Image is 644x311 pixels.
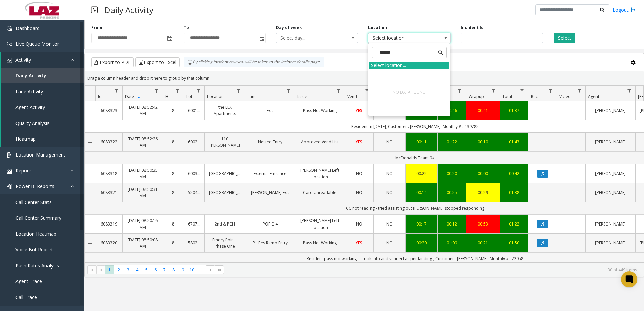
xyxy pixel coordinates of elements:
[502,94,512,99] span: Total
[356,139,362,145] span: YES
[127,217,159,230] a: [DATE] 08:50:16 AM
[249,240,291,246] a: P1 Res Ramp Entry
[504,240,524,246] a: 01:50
[15,151,65,158] span: Location Management
[188,107,200,114] a: 600168
[590,240,631,246] a: [PERSON_NAME]
[470,139,495,145] div: 00:10
[15,294,37,300] span: Call Trace
[504,170,524,177] a: 00:42
[378,189,401,196] a: NO
[249,107,291,114] a: Exit
[188,189,200,196] a: 550417
[442,107,462,114] a: 00:46
[167,221,180,227] a: 8
[15,262,59,269] span: Push Rates Analysis
[442,221,462,227] a: 00:12
[347,94,357,99] span: Vend
[249,139,291,145] a: Nested Entry
[410,170,433,177] div: 00:22
[504,189,524,196] div: 01:38
[356,108,362,113] span: YES
[410,189,433,196] a: 00:14
[91,25,102,31] label: From
[554,33,575,43] button: Select
[187,60,193,65] img: infoIcon.svg
[334,86,343,95] a: Issue Filter Menu
[15,120,50,126] span: Quality Analysis
[101,2,157,18] h3: Daily Activity
[363,86,372,95] a: Vend Filter Menu
[215,265,224,275] span: Go to the last page
[368,33,434,43] span: Select location...
[194,86,203,95] a: Lot Filter Menu
[7,58,12,63] img: 'icon'
[85,140,95,145] a: Collapse Details
[1,83,84,99] a: Lane Activity
[85,72,644,84] div: Drag a column header and drop it here to group by that column
[546,86,555,95] a: Rec. Filter Menu
[85,108,95,114] a: Collapse Details
[133,265,142,274] span: Page 4
[208,267,213,273] span: Go to the next page
[188,221,200,227] a: 670745
[369,62,449,69] div: Select location...
[378,139,401,145] a: NO
[297,94,307,99] span: Issue
[470,189,495,196] div: 00:29
[378,221,401,227] a: NO
[442,139,462,145] div: 01:22
[590,107,631,114] a: [PERSON_NAME]
[1,115,84,131] a: Quality Analysis
[410,240,433,246] a: 00:20
[590,170,631,177] a: [PERSON_NAME]
[504,221,524,227] a: 01:22
[410,221,433,227] div: 00:17
[136,94,142,99] span: Sortable
[99,139,118,145] a: 6083322
[7,168,12,174] img: 'icon'
[489,86,498,95] a: Wrapup Filter Menu
[7,184,12,189] img: 'icon'
[85,190,95,196] a: Collapse Details
[518,86,527,95] a: Total Filter Menu
[299,167,341,180] a: [PERSON_NAME] Left Location
[15,246,53,253] span: Voice Bot Report
[209,170,241,177] a: [GEOGRAPHIC_DATA]
[389,85,429,99] div: NO DATA FOUND
[91,57,134,67] button: Export to PDF
[248,94,257,99] span: Lane
[15,215,61,221] span: Call Center Summary
[442,170,462,177] a: 00:20
[299,189,341,196] a: Card Unreadable
[276,33,342,43] span: Select day...
[127,104,159,117] a: [DATE] 08:52:42 AM
[442,240,462,246] a: 01:09
[99,240,118,246] a: 6083320
[630,6,636,13] img: logout
[461,25,484,31] label: Incident Id
[368,33,450,43] span: NO DATA FOUND
[1,131,84,147] a: Heatmap
[504,107,524,114] a: 01:37
[7,42,12,47] img: 'icon'
[356,189,362,195] span: NO
[470,221,495,227] a: 00:53
[410,139,433,145] div: 00:11
[152,86,161,95] a: Date Filter Menu
[356,240,362,246] span: YES
[258,33,265,43] span: Toggle popup
[249,189,291,196] a: [PERSON_NAME] Exit
[559,94,571,99] span: Video
[165,94,168,99] span: H
[234,86,244,95] a: Location Filter Menu
[91,2,98,18] img: pageIcon
[127,186,159,199] a: [DATE] 08:50:31 AM
[209,104,241,117] a: the LEX Apartments
[15,41,59,47] span: Live Queue Monitor
[85,241,95,246] a: Collapse Details
[209,189,241,196] a: [GEOGRAPHIC_DATA]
